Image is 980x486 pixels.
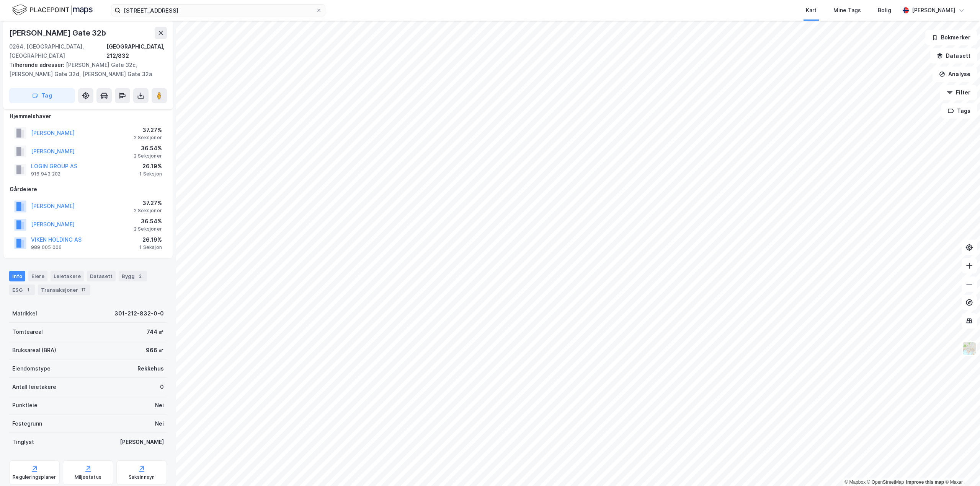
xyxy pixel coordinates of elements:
div: 26.19% [139,235,162,244]
div: 0 [160,382,164,392]
button: Tags [941,103,977,119]
div: 2 Seksjoner [134,208,162,214]
div: Mine Tags [833,6,861,15]
div: ESG [9,284,35,295]
div: Festegrunn [12,419,42,428]
div: 1 Seksjon [139,244,162,250]
div: 2 Seksjoner [134,153,162,159]
div: Miljøstatus [75,474,101,480]
div: 301-212-832-0-0 [114,309,164,318]
div: Saksinnsyn [129,474,155,480]
a: OpenStreetMap [867,479,904,485]
div: 2 [136,272,144,280]
div: Tomteareal [12,327,43,336]
div: Eiendomstype [12,364,51,373]
div: [PERSON_NAME] Gate 32b [9,27,108,39]
div: Nei [155,401,164,410]
iframe: Chat Widget [942,449,980,486]
a: Mapbox [844,479,866,485]
div: Kontrollprogram for chat [942,449,980,486]
span: Tilhørende adresser: [9,62,66,68]
div: 37.27% [134,125,162,135]
div: 989 005 006 [31,244,62,250]
div: Hjemmelshaver [10,112,167,121]
div: Datasett [87,271,116,281]
div: Rekkehus [137,364,164,373]
div: 1 Seksjon [139,171,162,177]
div: Info [9,271,25,281]
a: Improve this map [906,479,944,485]
button: Bokmerker [925,30,977,45]
button: Datasett [930,48,977,63]
div: 36.54% [134,144,162,153]
button: Filter [940,85,977,100]
div: Kart [806,6,817,15]
div: Bygg [119,271,147,281]
div: 2 Seksjoner [134,135,162,141]
div: 916 943 202 [31,171,60,177]
img: logo.f888ab2527a4732fd821a326f86c7f29.svg [12,3,93,17]
input: Søk på adresse, matrikkel, gårdeiere, leietakere eller personer [121,5,316,16]
button: Tag [9,88,75,103]
div: Bolig [878,6,891,15]
button: Analyse [933,67,977,82]
div: 1 [24,286,32,294]
div: 2 Seksjoner [134,226,162,232]
div: 966 ㎡ [146,346,164,355]
div: Gårdeiere [10,185,167,194]
div: Reguleringsplaner [13,474,56,480]
div: 744 ㎡ [147,327,164,336]
div: Eiere [28,271,47,281]
img: Z [962,341,977,356]
div: 17 [80,286,87,294]
div: 37.27% [134,198,162,208]
div: Transaksjoner [38,284,90,295]
div: Punktleie [12,401,38,410]
div: 26.19% [139,162,162,171]
div: [PERSON_NAME] [912,6,955,15]
div: Leietakere [51,271,84,281]
div: 36.54% [134,217,162,226]
div: Matrikkel [12,309,37,318]
div: Tinglyst [12,437,34,447]
div: [GEOGRAPHIC_DATA], 212/832 [106,42,167,60]
div: [PERSON_NAME] [120,437,164,447]
div: Nei [155,419,164,428]
div: [PERSON_NAME] Gate 32c, [PERSON_NAME] Gate 32d, [PERSON_NAME] Gate 32a [9,60,161,79]
div: Bruksareal (BRA) [12,346,56,355]
div: Antall leietakere [12,382,56,392]
div: 0264, [GEOGRAPHIC_DATA], [GEOGRAPHIC_DATA] [9,42,106,60]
